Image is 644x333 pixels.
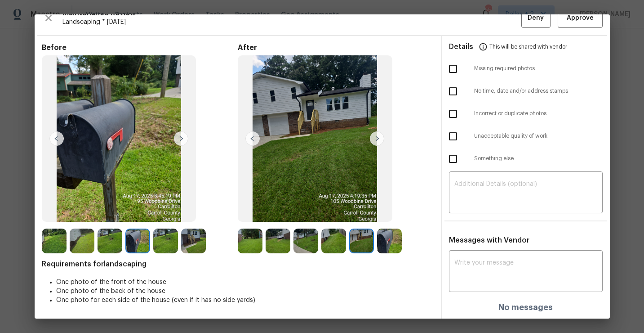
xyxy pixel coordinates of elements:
[370,131,384,146] img: right-chevron-button-url
[245,131,260,146] img: left-chevron-button-url
[498,303,553,312] h4: No messages
[449,237,529,244] span: Messages with Vendor
[442,125,610,148] div: Unacceptable quality of work
[474,110,603,117] span: Incorrect or duplicate photos
[474,65,603,72] span: Missing required photos
[528,13,544,24] span: Deny
[474,87,603,95] span: No time, date and/or address stamps
[56,296,434,305] li: One photo for each side of the house (even if it has no side yards)
[49,131,64,146] img: left-chevron-button-url
[442,103,610,125] div: Incorrect or duplicate photos
[238,43,434,52] span: After
[521,9,551,28] button: Deny
[558,9,603,28] button: Approve
[56,287,434,296] li: One photo of the back of the house
[567,13,594,24] span: Approve
[42,260,434,269] span: Requirements for landscaping
[489,36,567,58] span: This will be shared with vendor
[474,132,603,140] span: Unacceptable quality of work
[62,18,521,27] span: Landscaping * [DATE]
[449,36,473,58] span: Details
[474,155,603,162] span: Something else
[42,43,238,52] span: Before
[174,131,188,146] img: right-chevron-button-url
[56,278,434,287] li: One photo of the front of the house
[442,58,610,80] div: Missing required photos
[442,148,610,170] div: Something else
[442,80,610,103] div: No time, date and/or address stamps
